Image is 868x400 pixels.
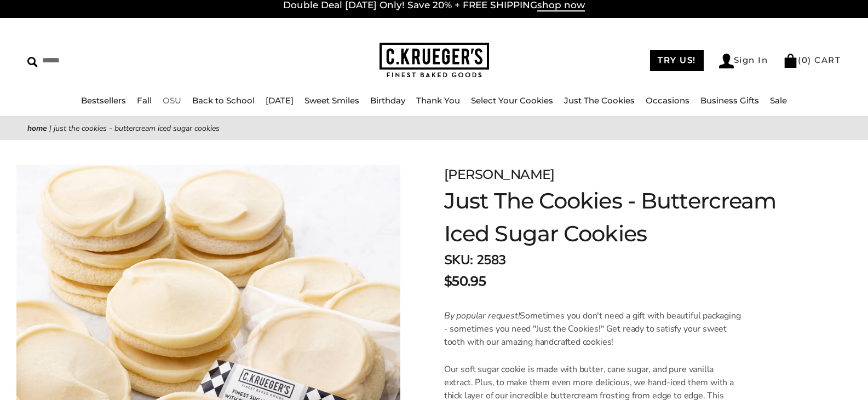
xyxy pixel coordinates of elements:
a: Thank You [416,95,460,106]
span: | [49,123,51,134]
img: Search [27,57,38,67]
img: C.KRUEGER'S [380,43,489,78]
a: Occasions [646,95,689,106]
span: Just The Cookies - Buttercream Iced Sugar Cookies [54,123,220,134]
h1: Just The Cookies - Buttercream Iced Sugar Cookies [444,184,794,250]
a: Sign In [719,54,768,68]
span: 2583 [476,251,506,269]
em: By popular request! [444,310,520,322]
span: 0 [802,55,808,65]
a: Sweet Smiles [304,95,359,106]
a: Back to School [192,95,255,106]
span: $50.95 [444,271,486,291]
p: Sometimes you don't need a gift with beautiful packaging - sometimes you need "Just the Cookies!"... [444,309,744,349]
a: Just The Cookies [564,95,635,106]
a: Home [27,123,47,134]
a: OSU [163,95,181,106]
a: Business Gifts [700,95,759,106]
a: Select Your Cookies [471,95,553,106]
a: Bestsellers [81,95,126,106]
img: Bag [783,54,798,68]
a: TRY US! [650,50,704,71]
a: Birthday [370,95,405,106]
input: Search [27,52,158,69]
nav: breadcrumbs [27,122,841,135]
a: (0) CART [783,55,841,65]
strong: SKU: [444,251,473,269]
div: [PERSON_NAME] [444,165,794,184]
a: [DATE] [266,95,294,106]
a: Sale [770,95,787,106]
img: Account [719,54,734,68]
a: Fall [137,95,152,106]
